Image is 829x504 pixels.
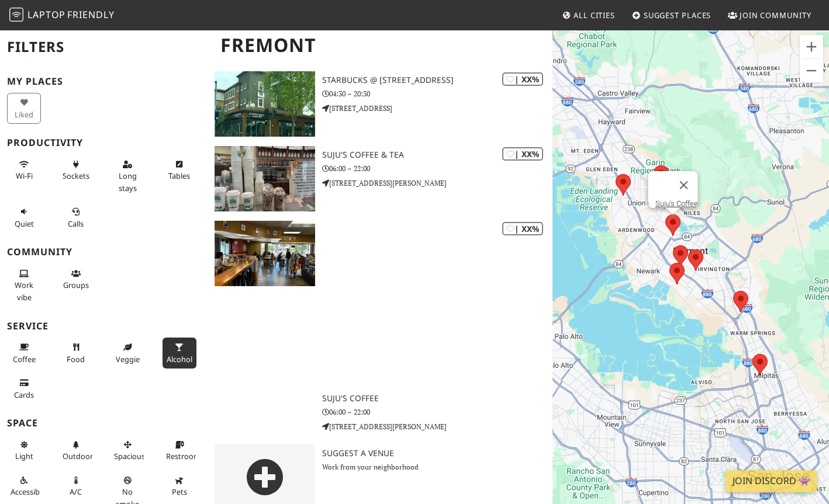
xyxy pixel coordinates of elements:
[208,71,553,137] a: Starbucks @ 33115 Mission Blvd | XX% Starbucks @ [STREET_ADDRESS] 04:30 – 20:30 [STREET_ADDRESS]
[15,218,34,229] span: Quiet
[7,29,201,65] h2: Filters
[7,155,41,186] button: Wi-Fi
[163,338,196,369] button: Alcohol
[740,10,811,20] span: Join Community
[800,59,823,82] button: Zoom out
[7,418,201,429] h3: Space
[110,338,144,369] button: Veggie
[215,221,316,286] img: Suju's Coffee
[208,221,553,435] a: Suju's Coffee | XX% Suju's Coffee 06:00 – 22:00 [STREET_ADDRESS][PERSON_NAME]
[119,171,137,193] span: Long stays
[68,218,84,229] span: Video/audio calls
[627,5,716,26] a: Suggest Places
[322,406,552,418] p: 06:00 – 22:00
[163,435,196,466] button: Restroom
[7,202,41,233] button: Quiet
[168,171,190,181] span: Work-friendly tables
[322,103,552,114] p: [STREET_ADDRESS]
[215,71,316,137] img: Starbucks @ 33115 Mission Blvd
[59,202,93,233] button: Calls
[13,354,36,364] span: Coffee
[655,199,697,208] a: Suju's Coffee
[322,461,552,472] p: Work from your neighborhood
[16,171,33,181] span: Stable Wi-Fi
[163,471,196,502] button: Pets
[322,150,552,160] h3: Suju's Coffee & Tea
[322,449,552,458] h3: Suggest a Venue
[110,155,144,197] button: Long stays
[114,451,145,461] span: Spacious
[63,280,89,290] span: Group tables
[322,88,552,99] p: 04:30 – 20:30
[7,246,201,258] h3: Community
[7,435,41,466] button: Light
[7,338,41,369] button: Coffee
[322,75,552,85] h3: Starbucks @ [STREET_ADDRESS]
[15,451,33,461] span: Natural light
[322,394,552,404] h3: Suju's Coffee
[7,321,201,332] h3: Service
[215,146,316,211] img: Suju's Coffee & Tea
[557,5,620,26] a: All Cities
[644,10,711,20] span: Suggest Places
[67,354,85,364] span: Food
[7,264,41,307] button: Work vibe
[27,8,65,21] span: Laptop
[59,471,93,502] button: A/C
[7,76,201,87] h3: My Places
[7,137,201,148] h3: Productivity
[574,10,615,20] span: All Cities
[59,338,93,369] button: Food
[502,222,543,235] div: | XX%
[322,163,552,174] p: 06:00 – 22:00
[59,264,93,295] button: Groups
[67,8,114,21] span: Friendly
[7,373,41,404] button: Cards
[322,421,552,432] p: [STREET_ADDRESS][PERSON_NAME]
[502,72,543,86] div: | XX%
[11,486,46,497] span: Accessible
[167,354,192,364] span: Alcohol
[7,471,41,502] button: Accessible
[166,451,201,461] span: Restroom
[669,171,697,199] button: Close
[800,35,823,58] button: Zoom in
[15,280,33,302] span: People working
[172,486,187,497] span: Pet friendly
[9,5,115,26] a: LaptopFriendly LaptopFriendly
[14,390,34,400] span: Credit cards
[59,435,93,466] button: Outdoor
[322,178,552,189] p: [STREET_ADDRESS][PERSON_NAME]
[116,354,140,364] span: Veggie
[208,146,553,211] a: Suju's Coffee & Tea | XX% Suju's Coffee & Tea 06:00 – 22:00 [STREET_ADDRESS][PERSON_NAME]
[59,155,93,186] button: Sockets
[502,147,543,161] div: | XX%
[63,451,93,461] span: Outdoor area
[211,29,551,61] h1: Fremont
[9,8,23,22] img: LaptopFriendly
[110,435,144,466] button: Spacious
[163,155,196,186] button: Tables
[63,171,89,181] span: Power sockets
[70,486,82,497] span: Air conditioned
[723,5,816,26] a: Join Community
